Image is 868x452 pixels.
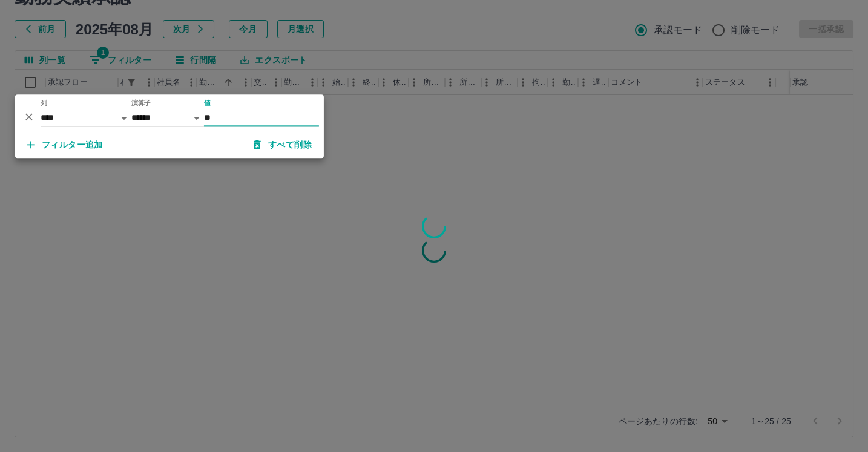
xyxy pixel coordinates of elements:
label: 演算子 [131,99,151,108]
label: 列 [41,99,47,108]
button: すべて削除 [244,134,321,156]
button: フィルター追加 [18,134,113,156]
label: 値 [204,99,211,108]
button: 削除 [20,108,38,126]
